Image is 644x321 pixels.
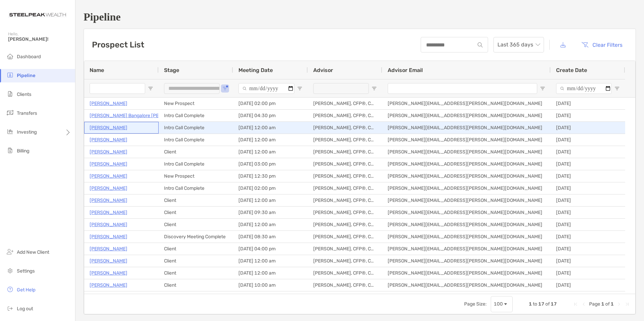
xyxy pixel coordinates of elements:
[8,36,71,42] span: [PERSON_NAME]!
[308,110,382,121] div: [PERSON_NAME], CFP®, CDFA®
[6,304,14,312] img: logout icon
[388,67,423,73] span: Advisor Email
[464,301,487,307] div: Page Size:
[551,98,625,109] div: [DATE]
[17,73,35,78] span: Pipeline
[90,281,127,289] a: [PERSON_NAME]
[233,98,308,109] div: [DATE] 02:00 pm
[233,110,308,121] div: [DATE] 04:30 pm
[551,134,625,146] div: [DATE]
[551,301,557,307] span: 17
[90,136,127,144] p: [PERSON_NAME]
[90,83,145,94] input: Name Filter Input
[551,279,625,291] div: [DATE]
[581,301,586,307] div: Previous Page
[382,134,551,146] div: [PERSON_NAME][EMAIL_ADDRESS][PERSON_NAME][DOMAIN_NAME]
[6,285,14,293] img: get-help icon
[159,146,233,158] div: Client
[159,267,233,279] div: Client
[90,99,127,108] a: [PERSON_NAME]
[605,301,610,307] span: of
[308,219,382,230] div: [PERSON_NAME], CFP®, CDFA®
[551,110,625,121] div: [DATE]
[8,3,67,27] img: Zoe Logo
[382,170,551,182] div: [PERSON_NAME][EMAIL_ADDRESS][PERSON_NAME][DOMAIN_NAME]
[551,255,625,267] div: [DATE]
[90,172,127,180] p: [PERSON_NAME]
[90,196,127,205] a: [PERSON_NAME]
[308,170,382,182] div: [PERSON_NAME], CFP®, CDFA®
[308,158,382,170] div: [PERSON_NAME], CFP®, CDFA®
[497,37,540,52] span: Last 365 days
[308,267,382,279] div: [PERSON_NAME], CFP®, CDFA®
[382,122,551,134] div: [PERSON_NAME][EMAIL_ADDRESS][PERSON_NAME][DOMAIN_NAME]
[233,182,308,194] div: [DATE] 02:00 pm
[233,243,308,255] div: [DATE] 04:00 pm
[308,291,382,303] div: [PERSON_NAME], CFP®, CDFA®
[17,249,49,255] span: Add New Client
[576,37,627,52] button: Clear Filters
[233,122,308,134] div: [DATE] 12:00 am
[233,231,308,243] div: [DATE] 08:30 am
[614,86,620,91] button: Open Filter Menu
[494,301,503,307] div: 100
[17,54,41,60] span: Dashboard
[6,71,14,79] img: pipeline icon
[551,219,625,230] div: [DATE]
[17,268,35,274] span: Settings
[92,40,144,49] h3: Prospect List
[90,293,127,301] a: [PERSON_NAME]
[233,267,308,279] div: [DATE] 12:00 am
[233,219,308,230] div: [DATE] 12:00 am
[540,86,545,91] button: Open Filter Menu
[6,266,14,275] img: settings icon
[551,243,625,255] div: [DATE]
[616,301,622,307] div: Next Page
[17,148,29,154] span: Billing
[159,194,233,206] div: Client
[90,245,127,253] a: [PERSON_NAME]
[551,291,625,303] div: [DATE]
[308,134,382,146] div: [PERSON_NAME], CFP®, CDFA®
[551,231,625,243] div: [DATE]
[233,146,308,158] div: [DATE] 12:00 am
[6,52,14,60] img: dashboard icon
[308,122,382,134] div: [PERSON_NAME], CFP®, CDFA®
[90,123,127,132] a: [PERSON_NAME]
[159,98,233,109] div: New Prospect
[382,194,551,206] div: [PERSON_NAME][EMAIL_ADDRESS][PERSON_NAME][DOMAIN_NAME]
[90,233,127,241] a: [PERSON_NAME]
[90,148,127,156] a: [PERSON_NAME]
[164,67,179,73] span: Stage
[382,267,551,279] div: [PERSON_NAME][EMAIL_ADDRESS][PERSON_NAME][DOMAIN_NAME]
[148,86,153,91] button: Open Filter Menu
[308,146,382,158] div: [PERSON_NAME], CFP®, CDFA®
[308,255,382,267] div: [PERSON_NAME], CFP®, CDFA®
[388,83,537,94] input: Advisor Email Filter Input
[159,110,233,121] div: Intro Call Complete
[159,207,233,218] div: Client
[382,182,551,194] div: [PERSON_NAME][EMAIL_ADDRESS][PERSON_NAME][DOMAIN_NAME]
[6,90,14,98] img: clients icon
[308,207,382,218] div: [PERSON_NAME], CFP®, CDFA®
[372,86,377,91] button: Open Filter Menu
[308,98,382,109] div: [PERSON_NAME], CFP®, CDFA®
[159,158,233,170] div: Intro Call Complete
[90,220,127,229] p: [PERSON_NAME]
[90,208,127,217] p: [PERSON_NAME]
[573,301,578,307] div: First Page
[533,301,537,307] span: to
[159,279,233,291] div: Client
[308,243,382,255] div: [PERSON_NAME], CFP®, CDFA®
[545,301,550,307] span: of
[159,255,233,267] div: Client
[382,146,551,158] div: [PERSON_NAME][EMAIL_ADDRESS][PERSON_NAME][DOMAIN_NAME]
[382,291,551,303] div: [PERSON_NAME][EMAIL_ADDRESS][PERSON_NAME][DOMAIN_NAME]
[90,184,127,192] p: [PERSON_NAME]
[297,86,302,91] button: Open Filter Menu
